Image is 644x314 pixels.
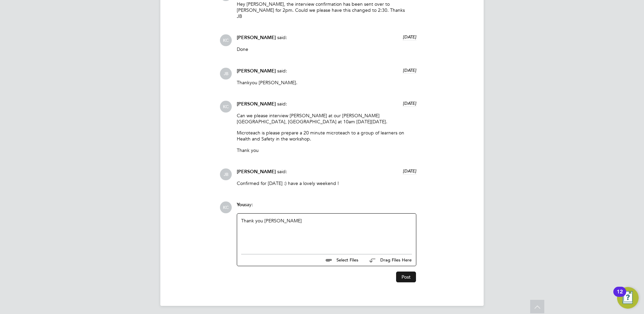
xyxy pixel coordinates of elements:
[403,100,416,106] span: [DATE]
[237,169,276,175] span: [PERSON_NAME]
[237,68,276,74] span: [PERSON_NAME]
[277,34,287,40] span: said:
[237,147,416,153] p: Thank you
[277,68,287,74] span: said:
[617,287,639,309] button: Open Resource Center, 12 new notifications
[617,292,623,301] div: 12
[241,218,412,247] div: Thank you [PERSON_NAME]
[237,35,276,40] span: [PERSON_NAME]
[403,168,416,174] span: [DATE]
[237,130,416,142] p: Microteach is please prepare a 20 minute microteach to a group of learners on Health and Safety i...
[220,34,232,46] span: KC
[277,168,287,175] span: said:
[396,272,416,282] button: Post
[403,34,416,40] span: [DATE]
[220,201,232,213] span: KC
[237,101,276,107] span: [PERSON_NAME]
[237,1,416,20] p: Hey [PERSON_NAME], the interview confirmation has been sent over to [PERSON_NAME] for 2pm. Could ...
[220,68,232,80] span: JB
[364,253,412,268] button: Drag Files Here
[220,168,232,180] span: JB
[237,80,416,86] p: Thankyou [PERSON_NAME].
[403,67,416,73] span: [DATE]
[237,202,245,208] span: You
[277,101,287,107] span: said:
[237,201,416,213] div: say:
[220,101,232,113] span: KC
[237,46,416,52] p: Done
[237,113,416,125] p: Can we please interview [PERSON_NAME] at our [PERSON_NAME][GEOGRAPHIC_DATA], [GEOGRAPHIC_DATA] at...
[237,180,416,186] p: Confirmed for [DATE] :) have a lovely weekend !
